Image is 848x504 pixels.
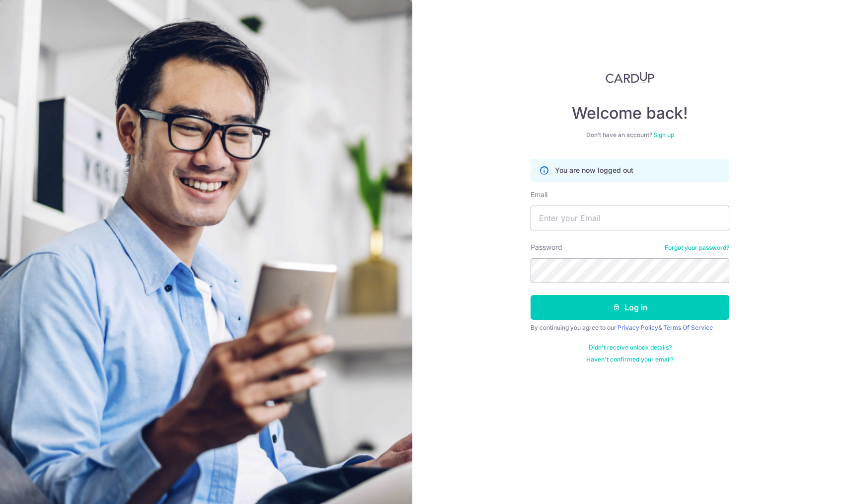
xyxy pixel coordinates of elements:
[589,344,672,352] a: Didn't receive unlock details?
[665,244,729,252] a: Forgot your password?
[531,242,562,252] label: Password
[663,324,713,331] a: Terms Of Service
[653,131,674,139] a: Sign up
[606,72,654,83] img: CardUp Logo
[531,324,729,332] div: By continuing you agree to our &
[531,103,729,123] h4: Welcome back!
[555,165,633,175] p: You are now logged out
[586,356,674,363] a: Haven't confirmed your email?
[531,206,729,230] input: Enter your Email
[531,131,729,139] div: Don’t have an account?
[617,324,658,331] a: Privacy Policy
[531,295,729,320] button: Log in
[531,190,547,200] label: Email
